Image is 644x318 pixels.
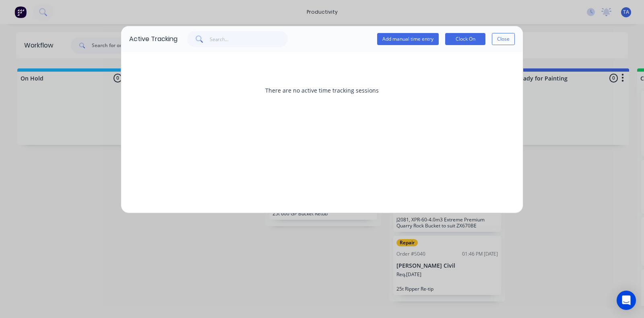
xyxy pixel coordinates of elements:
[210,31,288,47] input: Search...
[617,291,636,310] div: Open Intercom Messenger
[377,33,439,45] button: Add manual time entry
[129,60,515,120] div: There are no active time tracking sessions
[492,33,515,45] button: Close
[129,34,178,44] div: Active Tracking
[445,33,485,45] button: Clock On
